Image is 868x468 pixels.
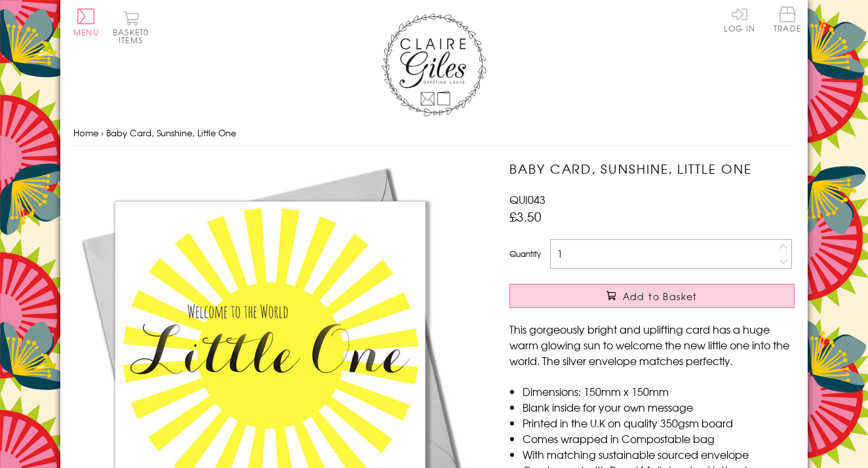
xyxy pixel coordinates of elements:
span: 0 items [119,26,149,46]
li: Blank inside for your own message [523,399,795,415]
li: With matching sustainable sourced envelope [523,446,795,462]
li: Printed in the U.K on quality 350gsm board [523,415,795,431]
a: Log In [724,7,755,32]
li: Comes wrapped in Compostable bag [523,431,795,446]
span: £3.50 [509,207,542,225]
label: Quantity [509,248,541,260]
p: This gorgeously bright and uplifting card has a huge warm glowing sun to welcome the new little o... [509,321,795,368]
button: Menu [73,9,99,36]
span: Baby Card, Sunshine, Little One [106,127,236,139]
a: Home [73,127,98,139]
li: Dimensions: 150mm x 150mm [523,383,795,399]
span: Add to Basket [623,290,698,303]
button: Add to Basket [509,284,795,308]
span: Trade [774,7,801,32]
span: › [101,127,104,139]
img: Claire Giles Greetings Cards [382,13,486,117]
h1: Baby Card, Sunshine, Little One [509,159,795,178]
a: Trade [774,7,801,35]
span: QUI043 [509,191,545,207]
span: Menu [73,26,99,38]
nav: breadcrumbs [73,120,795,147]
button: Basket0 items [113,10,149,44]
